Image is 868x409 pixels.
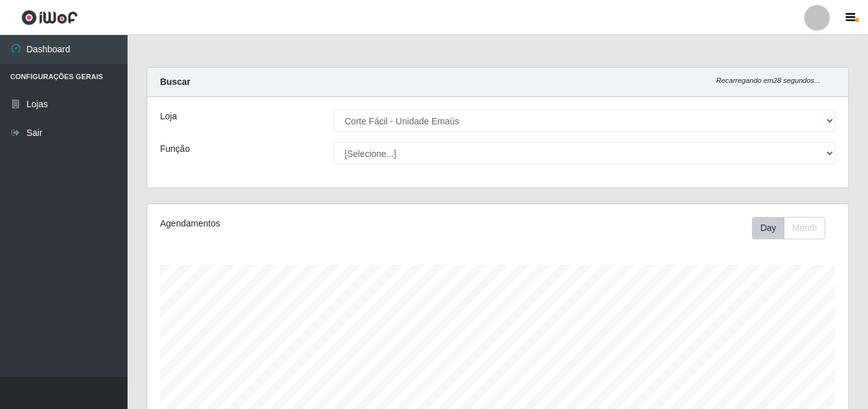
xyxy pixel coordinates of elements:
[160,110,177,123] label: Loja
[160,217,430,230] div: Agendamentos
[752,217,784,239] button: Day
[752,217,825,239] div: First group
[160,142,190,156] label: Função
[752,217,835,239] div: Toolbar with button groups
[784,217,825,239] button: Month
[21,10,78,26] img: CoreUI Logo
[716,77,820,84] i: Recarregando em 28 segundos...
[160,77,190,87] strong: Buscar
